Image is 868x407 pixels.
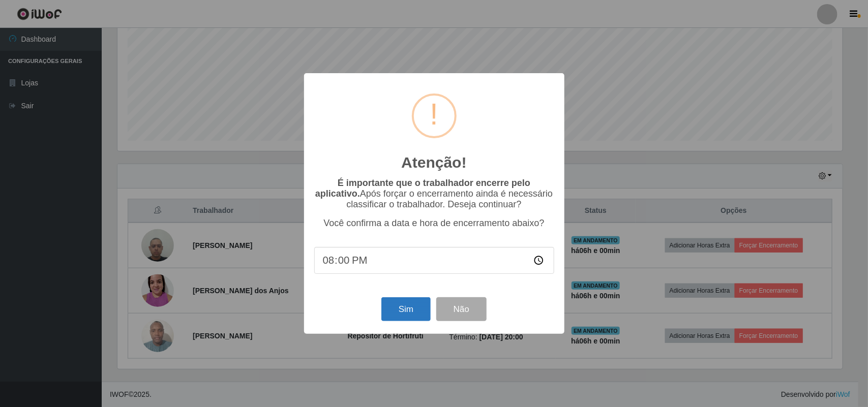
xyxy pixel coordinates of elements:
button: Não [436,297,487,321]
b: É importante que o trabalhador encerre pelo aplicativo. [315,178,530,199]
p: Após forçar o encerramento ainda é necessário classificar o trabalhador. Deseja continuar? [314,178,554,210]
button: Sim [381,297,431,321]
p: Você confirma a data e hora de encerramento abaixo? [314,218,554,229]
h2: Atenção! [401,153,466,172]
